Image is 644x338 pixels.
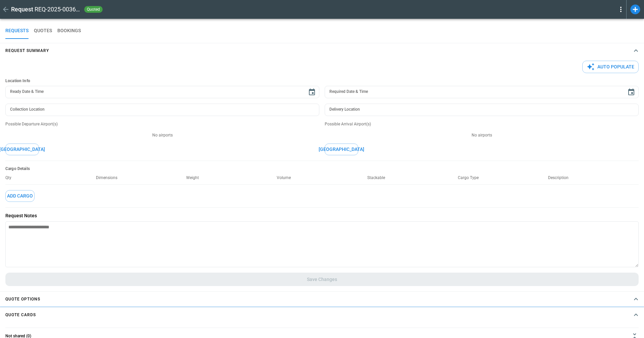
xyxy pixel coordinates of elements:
h4: Request Summary [5,49,49,52]
p: Cargo Type [458,175,484,180]
span: quoted [86,7,101,12]
h6: Cargo Details [5,166,639,171]
p: Request Notes [5,213,639,219]
button: QUOTES [34,23,52,39]
button: REQUESTS [5,23,29,39]
button: [GEOGRAPHIC_DATA] [5,144,39,155]
p: Qty [5,175,17,180]
h1: Request [11,5,33,13]
p: Dimensions [96,175,123,180]
h4: Quote cards [5,314,36,317]
button: [GEOGRAPHIC_DATA] [325,144,358,155]
p: Description [548,175,574,180]
p: Weight [186,175,204,180]
p: No airports [5,132,319,138]
p: Volume [277,175,296,180]
h6: Location Info [5,78,639,83]
h2: REQ-2025-003627 [35,5,82,13]
button: Auto Populate [582,61,639,73]
button: BOOKINGS [57,23,81,39]
p: Possible Departure Airport(s) [5,121,319,127]
p: Stackable [367,175,390,180]
button: Add Cargo [5,190,35,202]
button: Choose date [305,86,319,99]
button: Choose date [625,86,638,99]
p: No airports [325,132,639,138]
h4: Quote Options [5,298,40,301]
p: Possible Arrival Airport(s) [325,121,639,127]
